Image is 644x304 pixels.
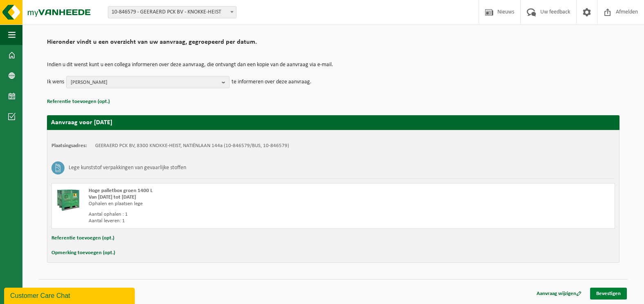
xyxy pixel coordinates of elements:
img: PB-HB-1400-HPE-GN-01.png [56,188,80,212]
span: 10-846579 - GEERAERD PCK BV - KNOKKE-HEIST [108,7,236,18]
button: Opmerking toevoegen (opt.) [51,248,115,258]
button: [PERSON_NAME] [66,76,230,88]
h2: Hieronder vindt u een overzicht van uw aanvraag, gegroepeerd per datum. [47,39,619,50]
p: te informeren over deze aanvraag. [232,76,312,88]
strong: Van [DATE] tot [DATE] [89,194,136,200]
strong: Plaatsingsadres: [51,143,87,148]
div: Ophalen en plaatsen lege [89,201,366,207]
button: Referentie toevoegen (opt.) [47,96,110,107]
p: Ik wens [47,76,64,88]
div: Aantal leveren: 1 [89,218,366,224]
h3: Lege kunststof verpakkingen van gevaarlijke stoffen [69,161,186,174]
p: Indien u dit wenst kunt u een collega informeren over deze aanvraag, die ontvangt dan een kopie v... [47,62,619,68]
span: [PERSON_NAME] [71,76,218,89]
span: 10-846579 - GEERAERD PCK BV - KNOKKE-HEIST [108,6,236,18]
span: Hoge palletbox groen 1400 L [89,188,153,193]
a: Bevestigen [590,288,627,300]
iframe: chat widget [4,286,136,304]
div: Aantal ophalen : 1 [89,211,366,218]
a: Aanvraag wijzigen [530,288,588,300]
td: GEERAERD PCK BV, 8300 KNOKKE-HEIST, NATIËNLAAN 144a (10-846579/BUS, 10-846579) [95,143,289,149]
button: Referentie toevoegen (opt.) [51,233,114,244]
strong: Aanvraag voor [DATE] [51,119,112,126]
